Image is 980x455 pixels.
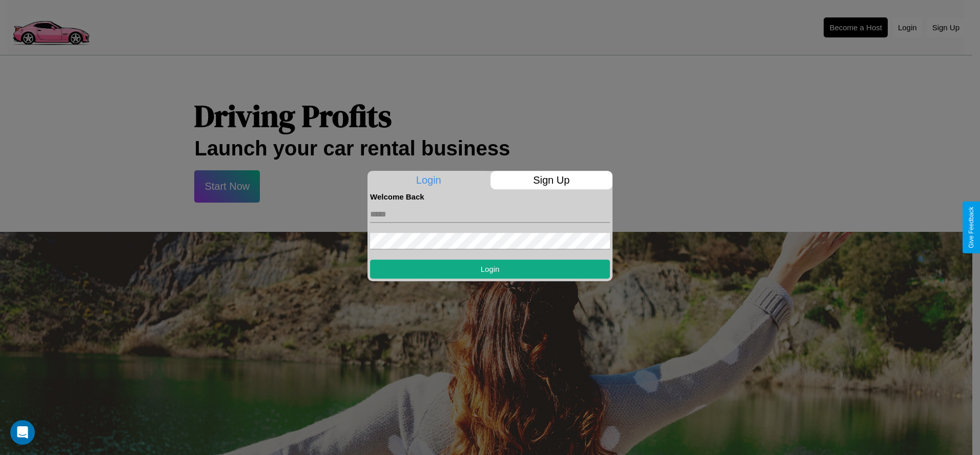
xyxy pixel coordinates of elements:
[968,207,975,248] div: Give Feedback
[491,171,613,189] p: Sign Up
[370,192,610,201] h4: Welcome Back
[10,420,35,445] div: Open Intercom Messenger
[367,171,490,189] p: Login
[370,260,610,279] button: Login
